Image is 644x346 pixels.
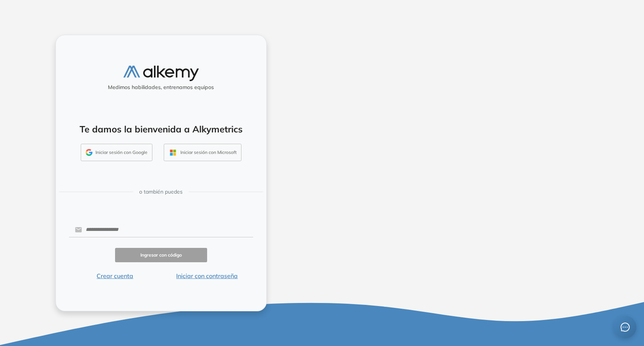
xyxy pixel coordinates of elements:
img: GMAIL_ICON [86,149,92,156]
img: OUTLOOK_ICON [169,148,177,157]
button: Iniciar sesión con Google [81,144,152,161]
button: Iniciar sesión con Microsoft [164,144,241,161]
img: logo-alkemy [123,66,199,81]
h5: Medimos habilidades, entrenamos equipos [59,84,263,91]
button: Ingresar con código [115,248,207,263]
button: Iniciar con contraseña [161,271,253,280]
span: message [621,323,630,332]
h4: Te damos la bienvenida a Alkymetrics [66,124,257,135]
button: Crear cuenta [69,271,161,280]
span: o también puedes [139,188,183,196]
